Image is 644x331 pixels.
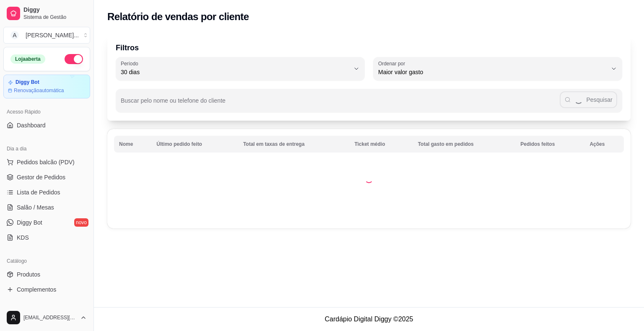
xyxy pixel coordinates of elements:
[3,75,90,98] a: Diggy BotRenovaçãoautomática
[10,31,19,39] span: A
[17,121,46,129] span: Dashboard
[3,142,90,155] div: Dia a dia
[17,285,56,294] span: Complementos
[378,68,607,76] span: Maior valor gasto
[10,54,45,64] div: Loja aberta
[94,307,644,331] footer: Cardápio Digital Diggy © 2025
[3,231,90,244] a: KDS
[3,27,90,44] button: Select a team
[23,14,87,21] span: Sistema de Gestão
[3,268,90,281] a: Produtos
[3,186,90,199] a: Lista de Pedidos
[121,60,141,67] label: Período
[378,60,408,67] label: Ordenar por
[3,308,90,328] button: [EMAIL_ADDRESS][DOMAIN_NAME]
[17,233,29,242] span: KDS
[17,173,65,181] span: Gestor de Pedidos
[23,6,87,14] span: Diggy
[17,218,42,227] span: Diggy Bot
[3,155,90,169] button: Pedidos balcão (PDV)
[14,87,64,94] article: Renovação automática
[3,105,90,119] div: Acesso Rápido
[3,119,90,132] a: Dashboard
[121,100,560,108] input: Buscar pelo nome ou telefone do cliente
[3,171,90,184] a: Gestor de Pedidos
[17,270,40,279] span: Produtos
[16,79,39,85] article: Diggy Bot
[3,254,90,268] div: Catálogo
[26,31,79,39] div: [PERSON_NAME] ...
[3,3,90,23] a: DiggySistema de Gestão
[365,175,373,183] div: Loading
[65,54,83,64] button: Alterar Status
[107,10,249,23] h2: Relatório de vendas por cliente
[3,216,90,229] a: Diggy Botnovo
[17,188,60,197] span: Lista de Pedidos
[116,57,365,80] button: Período30 dias
[3,201,90,214] a: Salão / Mesas
[23,314,77,321] span: [EMAIL_ADDRESS][DOMAIN_NAME]
[3,283,90,296] a: Complementos
[17,158,75,166] span: Pedidos balcão (PDV)
[373,57,622,80] button: Ordenar porMaior valor gasto
[116,42,622,54] p: Filtros
[121,68,350,76] span: 30 dias
[17,203,54,212] span: Salão / Mesas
